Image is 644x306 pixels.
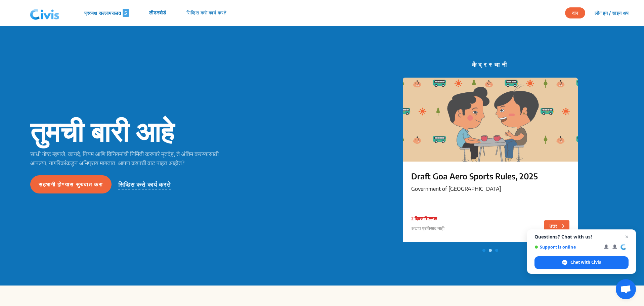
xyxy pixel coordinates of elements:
[590,8,633,18] button: लॉग इन / साइन अप
[411,215,444,222] p: 2 दिवस शिल्लक
[411,170,569,182] p: Draft Goa Aero Sports Rules, 2025
[534,256,629,269] div: Chat with Civis
[544,220,569,231] button: उत्तर
[30,149,234,167] p: साधी गोष्ट म्हणजे, कायदे, नियम आणि विनियमांची निर्मिती करणारे मृतदेह, ते अंतिम करण्यासाठी आपल्या,...
[123,9,129,17] span: 5
[186,9,227,17] p: सिव्हिस कसे कार्य करते
[403,60,578,69] p: केंद्रस्थानी
[411,185,569,193] p: Government of [GEOGRAPHIC_DATA]
[118,180,171,189] p: सिव्हिस कसे कार्य करते
[534,234,629,239] span: Questions? Chat with us!
[30,118,234,144] p: तुमची बारी आहे
[570,259,601,265] span: Chat with Civis
[149,9,166,17] p: लीडरबोर्ड
[84,9,129,17] p: प्रत्यक्ष सल्लामसलत
[411,225,444,231] span: अद्याप प्रतिसाद नाही
[616,279,636,299] div: Open chat
[30,175,112,193] button: सहभागी होण्यास सुरुवात करा
[27,3,62,23] img: navlogo.png
[623,233,631,241] span: Close chat
[403,78,578,246] a: Draft Goa Aero Sports Rules, 2025Government of [GEOGRAPHIC_DATA]2 दिवस शिल्लक अद्याप प्रतिसाद नाह...
[565,9,590,16] a: दान
[565,7,585,18] button: दान
[534,245,599,250] span: Support is online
